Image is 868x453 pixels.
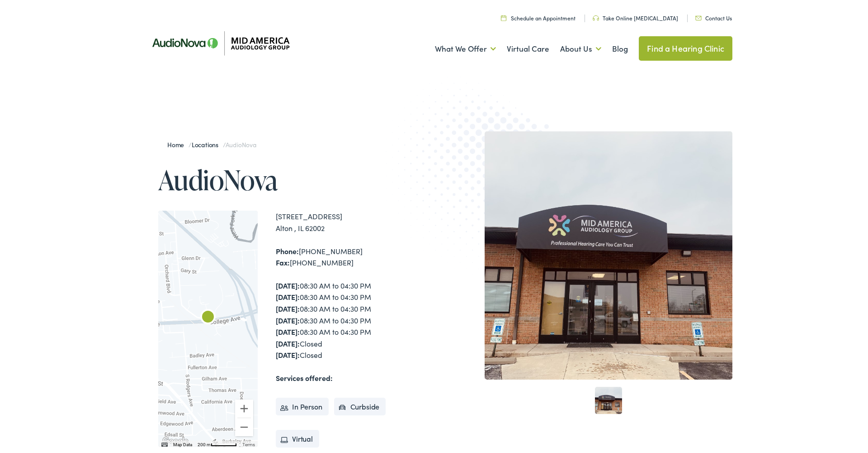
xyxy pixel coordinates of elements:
[334,398,386,416] li: Curbside
[160,435,190,447] a: Open this area in Google Maps (opens a new window)
[160,435,190,447] img: Google
[276,338,300,348] strong: [DATE]:
[276,257,290,267] strong: Fax:
[195,441,240,447] button: Map Scale: 200 m per 54 pixels
[593,14,678,22] a: Take Online [MEDICAL_DATA]
[695,16,702,20] img: utility icon
[242,442,255,447] a: Terms (opens in new tab)
[276,315,300,325] strong: [DATE]:
[276,246,299,256] strong: Phone:
[501,14,576,22] a: Schedule an Appointment
[501,15,506,21] img: utility icon
[276,211,434,234] div: [STREET_ADDRESS] Alton , IL 62002
[276,280,434,361] div: 08:30 AM to 04:30 PM 08:30 AM to 04:30 PM 08:30 AM to 04:30 PM 08:30 AM to 04:30 PM 08:30 AM to 0...
[276,327,300,337] strong: [DATE]:
[161,442,168,448] button: Keyboard shortcuts
[507,32,549,66] a: Virtual Care
[173,442,192,448] button: Map Data
[276,280,300,290] strong: [DATE]:
[435,32,496,66] a: What We Offer
[158,165,434,195] h1: AudioNova
[593,15,599,21] img: utility icon
[276,292,300,302] strong: [DATE]:
[560,32,601,66] a: About Us
[276,398,329,416] li: In Person
[595,387,622,414] a: 1
[226,140,256,149] span: AudioNova
[235,418,253,436] button: Zoom out
[276,350,300,360] strong: [DATE]:
[235,400,253,418] button: Zoom in
[167,140,189,149] a: Home
[276,304,300,313] strong: [DATE]:
[695,14,732,22] a: Contact Us
[198,442,211,447] span: 200 m
[276,430,319,448] li: Virtual
[639,36,732,61] a: Find a Hearing Clinic
[276,246,434,269] div: [PHONE_NUMBER] [PHONE_NUMBER]
[192,140,223,149] a: Locations
[612,32,628,66] a: Blog
[276,373,333,383] strong: Services offered:
[197,307,219,329] div: AudioNova
[167,140,256,149] span: / /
